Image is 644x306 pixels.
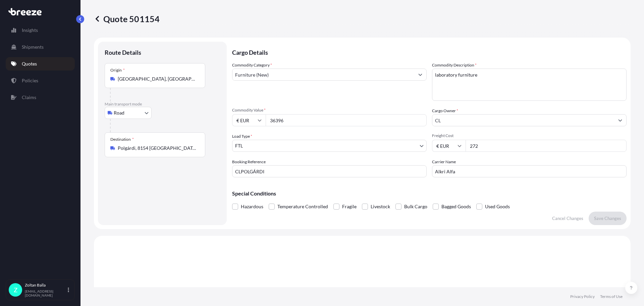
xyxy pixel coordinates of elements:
p: Policies [22,77,38,84]
input: Full name [432,114,614,126]
p: Quote 501154 [94,13,160,24]
a: Shipments [6,40,75,54]
label: Booking Reference [232,159,266,165]
textarea: laboratory furniture [432,69,627,101]
p: Route Details [105,48,141,56]
label: Commodity Category [232,62,272,69]
p: Shipments [22,44,44,50]
input: Type amount [266,114,427,126]
input: Enter amount [466,140,627,152]
a: Terms of Use [600,294,623,299]
input: Your internal reference [232,165,427,177]
p: [EMAIL_ADDRESS][DOMAIN_NAME] [25,289,66,297]
a: Privacy Policy [570,294,595,299]
button: FTL [232,140,427,152]
input: Origin [118,76,197,82]
span: FTL [235,142,243,149]
div: Destination [110,137,134,142]
label: Commodity Description [432,62,477,69]
a: Insights [6,24,75,37]
button: Save Changes [589,212,627,225]
button: Show suggestions [614,114,626,126]
p: Cancel Changes [552,215,583,222]
button: Show suggestions [414,69,426,81]
p: Main transport mode [105,101,220,107]
p: Special Conditions [232,191,627,196]
a: Claims [6,91,75,104]
p: Zoltan Balla [25,282,66,288]
label: Carrier Name [432,159,456,165]
span: Road [114,110,124,116]
p: Claims [22,94,36,101]
a: Policies [6,74,75,87]
span: Bulk Cargo [404,202,427,212]
input: Destination [118,145,197,151]
p: Save Changes [594,215,621,222]
span: Fragile [342,202,357,212]
button: Select transport [105,107,152,119]
button: Cancel Changes [547,212,589,225]
p: Quotes [22,60,37,67]
span: Commodity Value [232,107,427,113]
label: Cargo Owner [432,107,458,114]
span: Load Type [232,133,252,140]
span: Z [14,287,17,293]
a: Quotes [6,57,75,71]
span: Hazardous [241,202,263,212]
span: Temperature Controlled [277,202,328,212]
div: Origin [110,68,125,73]
p: Insights [22,27,38,34]
p: Cargo Details [232,42,627,62]
input: Select a commodity type [232,69,414,81]
span: Livestock [371,202,390,212]
input: Enter name [432,165,627,177]
span: Bagged Goods [441,202,471,212]
span: Used Goods [485,202,510,212]
span: Freight Cost [432,133,627,138]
